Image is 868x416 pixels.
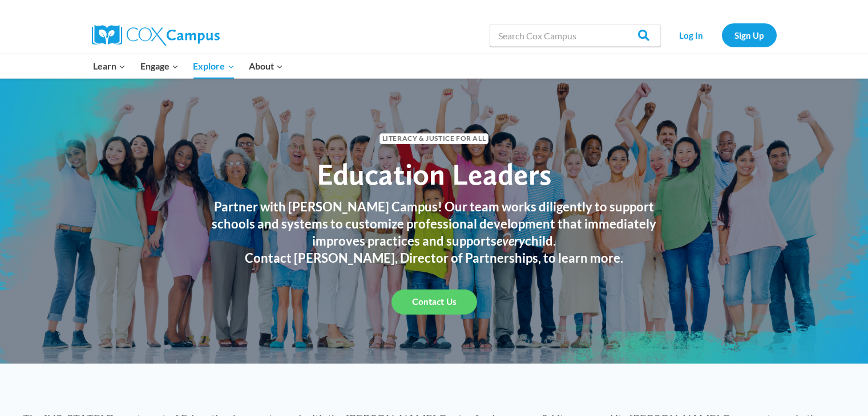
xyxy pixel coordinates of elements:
nav: Secondary Navigation [667,23,777,47]
span: Learn [93,59,126,74]
span: About [249,59,283,74]
img: Cox Campus [92,25,220,46]
span: Literacy & Justice for All [380,133,488,144]
h3: Partner with [PERSON_NAME] Campus! Our team works diligently to support schools and systems to cu... [200,198,668,250]
span: Education Leaders [317,156,551,192]
a: Contact Us [391,289,477,315]
h3: Contact [PERSON_NAME], Director of Partnerships, to learn more. [200,250,668,267]
span: Engage [140,59,179,74]
nav: Primary Navigation [86,54,290,78]
a: Log In [667,23,716,47]
a: Sign Up [722,23,777,47]
input: Search Cox Campus [490,24,661,47]
em: every [496,233,525,248]
span: Contact Us [412,296,457,307]
span: Explore [193,59,234,74]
